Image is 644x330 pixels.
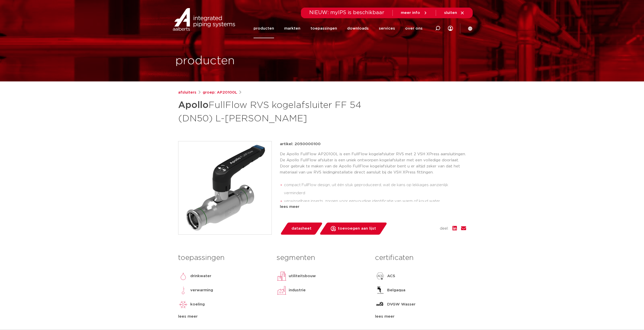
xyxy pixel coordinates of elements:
p: drinkwater [190,273,211,279]
a: markten [284,19,300,38]
img: industrie [277,285,287,295]
span: datasheet [292,225,311,233]
p: verwarming [190,287,213,293]
span: NIEUW: myIPS is beschikbaar [309,10,384,15]
h1: producten [175,53,235,69]
span: sluiten [444,11,457,15]
a: afsluiters [178,90,196,96]
img: verwarming [178,285,188,295]
h3: certificaten [375,253,466,263]
a: over ons [405,19,423,38]
img: koeling [178,299,188,310]
p: industrie [289,287,306,293]
p: artikel: 2050000100 [280,141,321,147]
a: producten [254,19,274,38]
p: ACS [387,273,395,279]
li: compact FullFlow design, uit één stuk geproduceerd, wat de kans op lekkages aanzienlijk verminderd [284,181,466,197]
nav: Menu [254,19,423,38]
a: toepassingen [310,19,337,38]
a: sluiten [444,11,465,15]
h1: FullFlow RVS kogelafsluiter FF 54 (DN50) L-[PERSON_NAME] [178,98,368,125]
div: lees meer [178,314,269,320]
div: lees meer [280,204,466,210]
img: utiliteitsbouw [277,271,287,281]
p: koeling [190,301,205,307]
img: DVGW Wasser [375,299,385,310]
p: utiliteitsbouw [289,273,316,279]
a: meer info [401,11,428,15]
p: De Apollo FullFlow AP20100L is een FullFlow kogelafsluiter RVS met 2 VSH XPress aansluitingen. De... [280,151,466,175]
strong: Apollo [178,101,209,110]
img: ACS [375,271,385,281]
p: Belgaqua [387,287,405,293]
p: DVGW Wasser [387,301,416,307]
a: downloads [347,19,369,38]
img: drinkwater [178,271,188,281]
img: Belgaqua [375,285,385,295]
span: toevoegen aan lijst [338,225,376,233]
span: deel: [440,226,448,232]
div: lees meer [375,314,466,320]
a: services [379,19,395,38]
span: meer info [401,11,420,15]
img: Product Image for Apollo FullFlow RVS kogelafsluiter FF 54 (DN50) L-hendel [178,141,272,234]
h3: toepassingen [178,253,269,263]
a: groep: AP20100L [203,90,237,96]
li: verwisselbare inserts, zorgen voor eenvoudige identificatie van warm of koud water [284,197,466,205]
a: datasheet [280,223,323,235]
h3: segmenten [277,253,367,263]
